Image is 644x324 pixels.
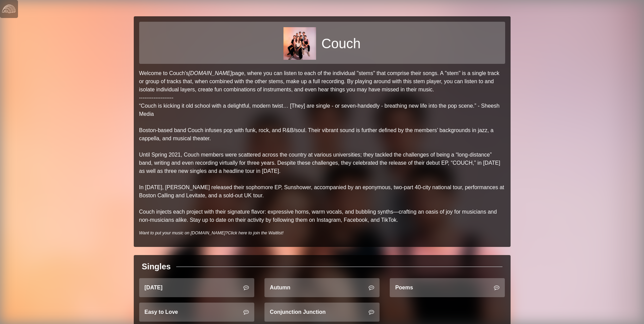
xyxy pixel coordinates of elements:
[188,70,232,76] a: [DOMAIN_NAME]
[283,27,316,60] img: 0b9ba5677a9dcdb81f0e6bf23345a38f5e1a363bb4420db7fe2df4c5b995abe8.jpg
[142,260,171,273] div: Singles
[139,69,505,224] p: Welcome to Couch's page, where you can listen to each of the individual "stems" that comprise the...
[228,230,283,235] a: Click here to join the Waitlist!
[321,35,361,52] h1: Couch
[139,230,284,235] i: Want to put your music on [DOMAIN_NAME]?
[264,278,380,297] a: Autumn
[2,2,16,16] img: logo-white-4c48a5e4bebecaebe01ca5a9d34031cfd3d4ef9ae749242e8c4bf12ef99f53e8.png
[139,303,254,322] a: Easy to Love
[139,278,254,297] a: [DATE]
[264,303,380,322] a: Conjunction Junction
[390,278,505,297] a: Poems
